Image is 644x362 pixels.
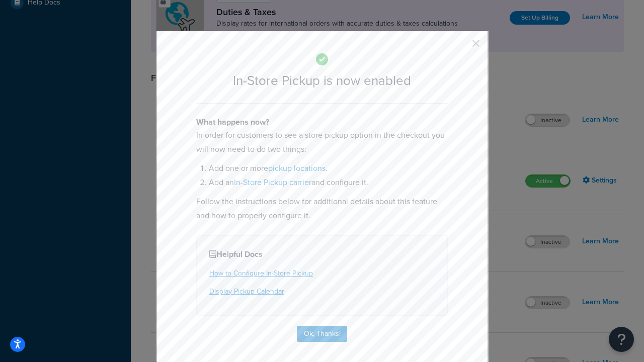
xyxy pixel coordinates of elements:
h2: In-Store Pickup is now enabled [196,73,448,88]
button: Ok, Thanks! [297,326,347,342]
p: In order for customers to see a store pickup option in the checkout you will now need to do two t... [196,128,448,156]
a: pickup locations [268,162,326,174]
a: How to Configure In-Store Pickup [209,268,313,279]
a: Display Pickup Calendar [209,286,284,297]
li: Add one or more . [209,161,448,175]
h4: Helpful Docs [209,248,435,260]
li: Add an and configure it. [209,175,448,190]
a: In-Store Pickup carrier [234,176,311,188]
p: Follow the instructions below for additional details about this feature and how to properly confi... [196,195,448,223]
h4: What happens now? [196,116,448,128]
